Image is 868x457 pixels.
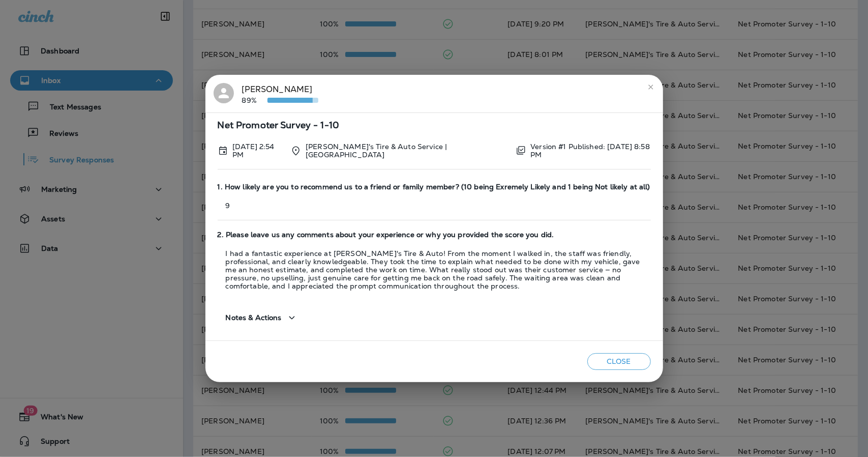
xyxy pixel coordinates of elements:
span: Net Promoter Survey - 1-10 [218,121,651,130]
button: close [643,79,659,95]
span: 1. How likely are you to recommend us to a friend or family member? (10 being Exremely Likely and... [218,183,651,191]
span: Notes & Actions [226,313,282,322]
p: Oct 3, 2025 2:54 PM [232,142,282,159]
span: 2. Please leave us any comments about your experience or why you provided the score you did. [218,231,651,239]
button: Close [587,353,651,370]
p: 9 [218,202,651,210]
p: 89% [242,96,267,104]
p: [PERSON_NAME]'s Tire & Auto Service | [GEOGRAPHIC_DATA] [306,142,507,159]
p: Version #1 Published: [DATE] 8:58 PM [530,142,650,159]
button: Notes & Actions [218,303,306,332]
p: I had a fantastic experience at [PERSON_NAME]'s Tire & Auto! From the moment I walked in, the sta... [218,249,651,290]
div: [PERSON_NAME] [242,83,318,104]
